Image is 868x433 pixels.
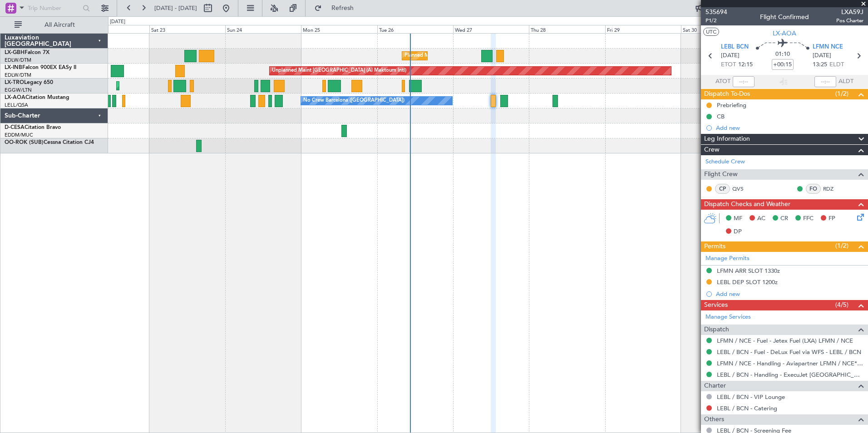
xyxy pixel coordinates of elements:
div: [DATE] [110,18,125,26]
span: 01:10 [775,50,790,59]
a: LFMN / NCE - Fuel - Jetex Fuel (LXA) LFMN / NCE [717,337,853,344]
a: LEBL / BCN - VIP Lounge [717,393,785,401]
span: [DATE] - [DATE] [154,4,197,12]
span: [DATE] [721,51,740,60]
span: D-CESA [5,125,25,130]
span: DP [734,227,742,236]
a: LELL/QSA [5,102,28,108]
div: Mon 25 [301,25,377,33]
span: 13:25 [813,60,827,69]
a: EDDM/MUC [5,132,33,138]
span: ETOT [721,60,736,69]
a: LX-INBFalcon 900EX EASy II [5,65,76,70]
span: 535694 [705,7,727,17]
span: Dispatch Checks and Weather [704,199,790,210]
span: 12:15 [738,60,753,69]
a: EDLW/DTM [5,57,31,64]
span: ATOT [715,77,730,86]
span: Dispatch To-Dos [704,89,750,99]
span: LFMN NCE [813,43,843,52]
div: Planned Maint Nice ([GEOGRAPHIC_DATA]) [404,49,506,63]
span: Leg Information [704,134,750,144]
div: Tue 26 [377,25,453,33]
span: (4/5) [835,300,848,310]
span: P1/2 [705,17,727,25]
span: Services [704,300,728,310]
span: Dispatch [704,325,729,335]
span: ELDT [829,60,844,69]
a: LFMN / NCE - Handling - Aviapartner LFMN / NCE*****MY HANDLING**** [717,359,863,367]
div: Thu 28 [529,25,605,33]
span: FP [829,214,835,223]
span: LX-AOA [773,29,796,38]
div: Wed 27 [453,25,529,33]
a: LEBL / BCN - Handling - ExecuJet [GEOGRAPHIC_DATA] [PERSON_NAME]/BCN [717,371,863,379]
div: Sat 23 [149,25,225,33]
div: Prebriefing [717,101,746,109]
span: LX-INB [5,65,22,70]
input: --:-- [733,76,755,87]
div: CB [717,113,725,120]
a: LX-TROLegacy 650 [5,80,53,85]
a: LEBL / BCN - Catering [717,404,777,412]
div: No Crew Barcelona ([GEOGRAPHIC_DATA]) [303,94,404,108]
span: ALDT [838,77,853,86]
span: Others [704,414,724,425]
a: RDZ [823,185,843,193]
a: LX-GBHFalcon 7X [5,50,49,55]
a: D-CESACitation Bravo [5,125,61,130]
a: Manage Permits [705,254,750,263]
span: FFC [803,214,814,223]
span: (1/2) [835,89,848,98]
span: Refresh [324,5,362,11]
span: [DATE] [813,51,831,60]
span: Pos Charter [836,17,863,25]
button: Refresh [310,1,365,15]
span: Permits [704,241,725,252]
div: Fri 29 [605,25,681,33]
input: Trip Number [28,1,80,15]
a: EGGW/LTN [5,87,32,93]
div: Add new [716,124,863,132]
span: MF [734,214,742,223]
span: LEBL BCN [721,43,749,52]
div: FO [806,184,821,194]
span: LX-TRO [5,80,24,85]
span: Flight Crew [704,169,738,180]
div: Sun 24 [225,25,301,33]
span: LX-AOA [5,95,25,100]
div: Fri 22 [73,25,149,33]
span: AC [757,214,765,223]
a: LX-AOACitation Mustang [5,95,69,100]
span: LX-GBH [5,50,25,55]
a: OO-ROK (SUB)Cessna Citation CJ4 [5,140,94,145]
span: All Aircraft [24,22,96,28]
div: Flight Confirmed [760,12,809,22]
a: QVS [732,185,753,193]
div: CP [715,184,730,194]
div: Unplanned Maint [GEOGRAPHIC_DATA] (Al Maktoum Intl) [272,64,406,78]
button: UTC [703,28,719,36]
span: OO-ROK (SUB) [5,140,44,145]
div: LFMN ARR SLOT 1330z [717,267,780,275]
button: All Aircraft [10,18,99,32]
div: Add new [716,290,863,298]
span: Crew [704,145,720,155]
div: LEBL DEP SLOT 1200z [717,278,778,286]
span: LXA59J [836,7,863,17]
a: LEBL / BCN - Fuel - DeLux Fuel via WFS - LEBL / BCN [717,348,861,356]
span: (1/2) [835,241,848,251]
span: Charter [704,381,726,391]
a: Manage Services [705,313,751,322]
span: CR [780,214,788,223]
a: EDLW/DTM [5,72,31,79]
a: Schedule Crew [705,157,745,167]
div: Sat 30 [681,25,757,33]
